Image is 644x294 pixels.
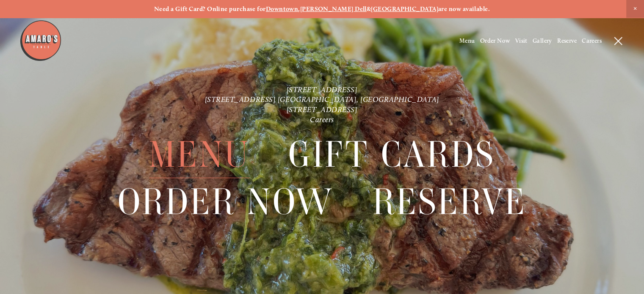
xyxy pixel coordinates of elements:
a: Gift Cards [288,131,495,178]
a: Order Now [480,37,510,44]
a: Menu [459,37,475,44]
a: Visit [515,37,528,44]
strong: & [367,5,371,13]
span: Gift Cards [288,131,495,178]
a: Careers [582,37,602,44]
strong: are now available. [438,5,490,13]
a: [STREET_ADDRESS] [GEOGRAPHIC_DATA], [GEOGRAPHIC_DATA] [205,95,439,104]
span: Menu [149,131,250,178]
a: Careers [310,115,334,124]
span: Order Now [118,179,334,225]
a: [STREET_ADDRESS] [287,105,358,114]
a: Reserve [372,179,526,225]
a: Menu [149,131,250,178]
img: Amaro's Table [19,19,62,62]
a: Gallery [533,37,552,44]
a: Downtown [266,5,299,13]
a: [GEOGRAPHIC_DATA] [371,5,438,13]
strong: Need a Gift Card? Online purchase for [154,5,266,13]
a: Reserve [557,37,577,44]
a: [PERSON_NAME] Dell [300,5,367,13]
strong: , [298,5,300,13]
a: [STREET_ADDRESS] [287,85,358,94]
a: Order Now [118,179,334,225]
span: Reserve [372,179,526,225]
